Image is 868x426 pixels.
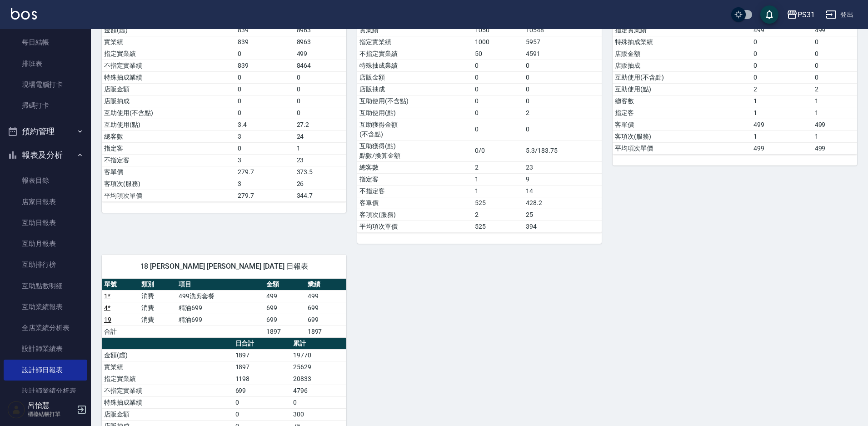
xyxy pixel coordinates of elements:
[102,95,235,107] td: 店販抽成
[102,83,235,95] td: 店販金額
[613,24,751,36] td: 指定實業績
[264,326,305,337] td: 1897
[4,360,87,381] a: 設計師日報表
[813,36,857,48] td: 0
[473,71,524,83] td: 0
[357,71,473,83] td: 店販金額
[264,279,305,291] th: 金額
[264,314,305,326] td: 699
[751,95,813,107] td: 1
[235,142,294,154] td: 0
[822,6,857,23] button: 登出
[4,120,87,143] button: 預約管理
[294,48,346,60] td: 499
[4,338,87,359] a: 設計師業績表
[524,107,602,119] td: 2
[4,53,87,74] a: 排班表
[102,166,235,178] td: 客單價
[751,24,813,36] td: 499
[524,140,602,161] td: 5.3/183.75
[524,119,602,140] td: 0
[291,338,346,350] th: 累計
[4,276,87,296] a: 互助點數明細
[291,361,346,373] td: 25629
[291,396,346,408] td: 0
[176,290,264,302] td: 499洗剪套餐
[294,24,346,36] td: 8963
[473,173,524,185] td: 1
[235,71,294,83] td: 0
[4,143,87,167] button: 報表及分析
[291,408,346,420] td: 300
[524,161,602,173] td: 23
[4,233,87,254] a: 互助月報表
[102,190,235,201] td: 平均項次單價
[524,71,602,83] td: 0
[235,119,294,130] td: 3.4
[294,119,346,130] td: 27.2
[7,401,25,419] img: Person
[305,314,346,326] td: 699
[813,119,857,130] td: 499
[524,209,602,221] td: 25
[4,296,87,317] a: 互助業績報表
[613,48,751,60] td: 店販金額
[524,185,602,197] td: 14
[102,24,235,36] td: 金額(虛)
[235,190,294,201] td: 279.7
[233,361,291,373] td: 1897
[102,279,139,291] th: 單號
[473,209,524,221] td: 2
[473,119,524,140] td: 0
[294,83,346,95] td: 0
[813,71,857,83] td: 0
[473,185,524,197] td: 1
[524,24,602,36] td: 10548
[102,349,233,361] td: 金額(虛)
[305,302,346,314] td: 699
[813,60,857,71] td: 0
[751,60,813,71] td: 0
[102,142,235,154] td: 指定客
[613,142,751,154] td: 平均項次單價
[294,95,346,107] td: 0
[751,36,813,48] td: 0
[473,83,524,95] td: 0
[102,13,346,202] table: a dense table
[813,48,857,60] td: 0
[357,24,473,36] td: 實業績
[294,107,346,119] td: 0
[176,314,264,326] td: 精油699
[4,74,87,95] a: 現場電腦打卡
[751,142,813,154] td: 499
[751,119,813,130] td: 499
[113,262,335,271] span: 18 [PERSON_NAME] [PERSON_NAME] [DATE] 日報表
[813,83,857,95] td: 2
[524,197,602,209] td: 428.2
[4,32,87,53] a: 每日結帳
[235,83,294,95] td: 0
[233,408,291,420] td: 0
[751,130,813,142] td: 1
[102,36,235,48] td: 實業績
[798,9,815,20] div: PS31
[613,107,751,119] td: 指定客
[235,60,294,71] td: 839
[524,95,602,107] td: 0
[357,140,473,161] td: 互助獲得(點) 點數/換算金額
[473,221,524,232] td: 525
[357,60,473,71] td: 特殊抽成業績
[176,302,264,314] td: 精油699
[4,212,87,233] a: 互助日報表
[613,119,751,130] td: 客單價
[751,71,813,83] td: 0
[102,373,233,385] td: 指定實業績
[291,349,346,361] td: 19770
[294,142,346,154] td: 1
[473,95,524,107] td: 0
[264,302,305,314] td: 699
[104,316,111,323] a: 19
[235,178,294,190] td: 3
[613,60,751,71] td: 店販抽成
[357,173,473,185] td: 指定客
